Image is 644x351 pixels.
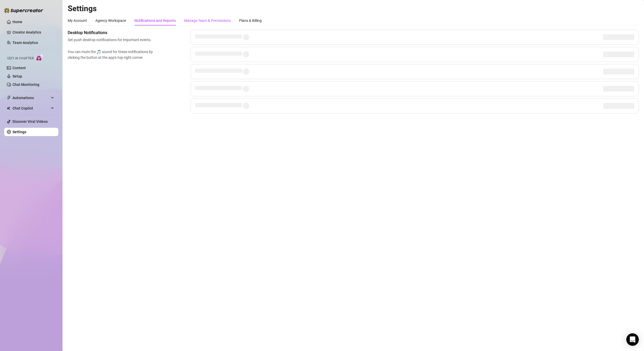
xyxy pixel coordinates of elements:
[12,119,48,124] a: Discover Viral Videos
[12,104,49,112] span: Chat Copilot
[68,49,155,60] span: You can mute the 🎵 sound for these notifications by clicking the button at the app's top-right co...
[184,18,231,23] div: Manage Team & Permissions
[12,94,49,102] span: Automations
[4,8,43,13] img: logo-BBDzfeDw.svg
[7,56,34,61] span: Izzy AI Chatter
[12,28,54,36] a: Creator Analytics
[239,18,262,23] div: Plans & Billing
[12,82,39,87] a: Chat Monitoring
[12,41,38,45] a: Team Analytics
[12,20,22,24] a: Home
[7,106,10,110] img: Chat Copilot
[12,66,26,70] a: Content
[7,96,11,100] span: thunderbolt
[12,130,26,134] a: Settings
[12,74,22,78] a: Setup
[68,4,639,14] h2: Settings
[626,333,639,346] div: Open Intercom Messenger
[68,18,87,23] div: My Account
[134,18,176,23] div: Notifications and Reports
[68,30,155,36] span: Desktop Notifications
[68,37,155,43] span: Set push desktop notifications for important events.
[95,18,126,23] div: Agency Workspace
[36,54,44,61] img: AI Chatter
